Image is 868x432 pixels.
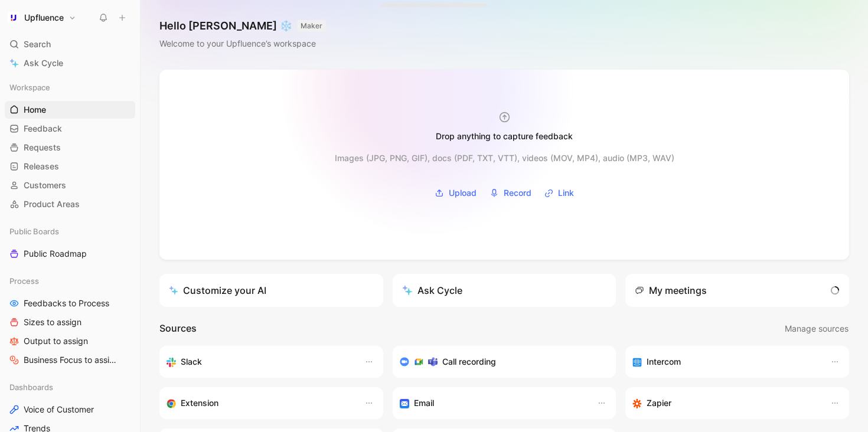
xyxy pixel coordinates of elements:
button: View actions [119,335,130,347]
button: Record [485,184,536,202]
span: Home [24,104,46,116]
button: View actions [119,316,130,328]
span: Public Roadmap [24,248,87,260]
a: Public Roadmap [5,245,135,263]
button: View actions [119,404,130,415]
div: Welcome to your Upfluence’s workspace [159,37,326,51]
div: Drop anything to capture feedback [436,129,573,143]
h2: Sources [159,321,197,336]
span: Sizes to assign [24,316,81,328]
h1: Hello [PERSON_NAME] ❄️ [159,19,326,33]
button: View actions [119,354,130,366]
a: Customize your AI [159,274,383,307]
div: Public Boards [5,222,135,240]
a: Sizes to assign [5,313,135,331]
span: Feedback [24,123,62,135]
div: Record & transcribe meetings from Zoom, Meet & Teams. [400,355,600,369]
span: Workspace [9,81,50,93]
div: Images (JPG, PNG, GIF), docs (PDF, TXT, VTT), videos (MOV, MP4), audio (MP3, WAV) [335,151,674,165]
div: ProcessFeedbacks to ProcessSizes to assignOutput to assignBusiness Focus to assign [5,272,135,369]
a: Releases [5,158,135,175]
h3: Intercom [647,355,681,369]
div: Ask Cycle [402,283,462,297]
span: Customers [24,179,66,191]
span: Dashboards [9,381,53,393]
span: Feedbacks to Process [24,297,109,309]
div: Process [5,272,135,290]
a: Customers [5,176,135,194]
a: Product Areas [5,195,135,213]
a: Requests [5,139,135,156]
h1: Upfluence [24,12,64,23]
button: UpfluenceUpfluence [5,9,79,26]
div: Forward emails to your feedback inbox [400,396,586,410]
span: Upload [449,186,477,200]
div: My meetings [635,283,707,297]
img: Upfluence [8,12,19,24]
h3: Slack [181,355,202,369]
span: Public Boards [9,225,59,237]
div: Docs, images, videos, audio files, links & more [389,6,443,10]
button: Manage sources [784,321,849,336]
div: Dashboards [5,378,135,396]
h3: Extension [181,396,218,410]
h3: Call recording [442,355,496,369]
div: Search [5,35,135,53]
h3: Zapier [647,396,671,410]
span: Product Areas [24,198,80,210]
span: Link [558,186,574,200]
span: Record [504,186,531,200]
a: Home [5,101,135,119]
div: Drop anything here to capture feedback [389,1,443,5]
div: Capture feedback from thousands of sources with Zapier (survey results, recordings, sheets, etc). [632,396,818,410]
span: Output to assign [24,335,88,347]
span: Releases [24,161,59,172]
a: Output to assign [5,332,135,350]
span: Search [24,37,51,51]
span: Voice of Customer [24,404,94,415]
a: Feedback [5,120,135,138]
div: Public BoardsPublic Roadmap [5,222,135,263]
a: Ask Cycle [5,54,135,72]
a: Feedbacks to Process [5,294,135,312]
div: Sync your customers, send feedback and get updates in Intercom [632,355,818,369]
a: Voice of Customer [5,401,135,418]
div: Workspace [5,78,135,96]
span: Requests [24,142,61,153]
div: Customize your AI [169,283,266,297]
button: MAKER [297,20,326,32]
button: View actions [119,248,130,260]
a: Business Focus to assign [5,351,135,369]
div: Sync your customers, send feedback and get updates in Slack [167,355,353,369]
div: Capture feedback from anywhere on the web [167,396,353,410]
h3: Email [414,396,434,410]
span: Manage sources [785,322,849,336]
button: Ask Cycle [393,274,616,307]
button: View actions [119,297,130,309]
span: Ask Cycle [24,56,63,70]
span: Business Focus to assign [24,354,119,366]
button: Upload [430,184,481,202]
button: Link [540,184,578,202]
span: Process [9,275,39,287]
